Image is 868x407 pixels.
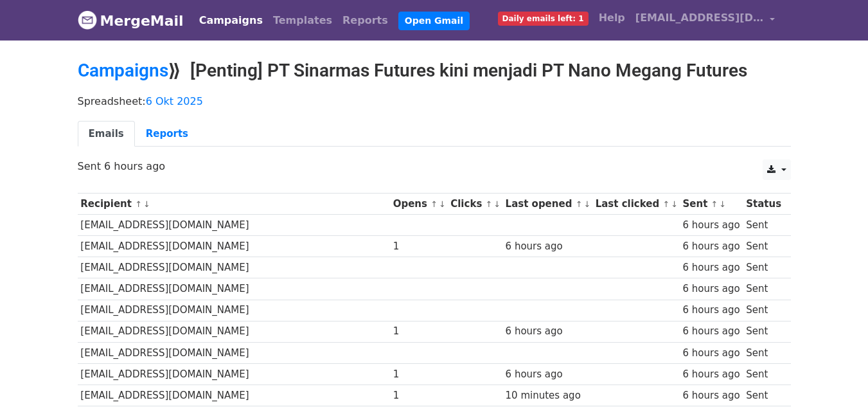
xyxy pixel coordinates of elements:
td: [EMAIL_ADDRESS][DOMAIN_NAME] [78,384,390,406]
a: ↓ [143,199,150,209]
td: [EMAIL_ADDRESS][DOMAIN_NAME] [78,363,390,384]
a: Emails [78,121,135,147]
span: [EMAIL_ADDRESS][DOMAIN_NAME] [635,10,764,26]
a: ↓ [719,199,726,209]
div: 6 hours ago [506,324,589,339]
div: 1 [393,367,445,382]
p: Sent 6 hours ago [78,159,791,173]
a: ↑ [135,199,142,209]
a: MergeMail [78,7,184,34]
a: ↑ [486,199,493,209]
div: 6 hours ago [682,218,740,233]
a: ↓ [493,199,500,209]
td: Sent [743,236,784,257]
div: 6 hours ago [682,324,740,339]
a: Reports [337,8,393,33]
span: Daily emails left: 1 [498,12,589,26]
a: ↑ [430,199,438,209]
a: ↑ [711,199,718,209]
div: 6 hours ago [682,388,740,403]
a: ↓ [671,199,678,209]
a: Open Gmail [398,12,470,30]
a: ↓ [583,199,590,209]
img: MergeMail logo [78,10,97,30]
a: Campaigns [194,8,268,33]
td: Sent [743,342,784,363]
div: 6 hours ago [682,367,740,382]
h2: ⟫ [Penting] PT Sinarmas Futures kini menjadi PT Nano Megang Futures [78,60,791,82]
a: ↑ [576,199,583,209]
div: 6 hours ago [506,239,589,254]
div: 6 hours ago [682,346,740,361]
th: Status [743,194,784,215]
td: Sent [743,321,784,342]
td: [EMAIL_ADDRESS][DOMAIN_NAME] [78,342,390,363]
div: 6 hours ago [682,239,740,254]
th: Last opened [502,194,592,215]
td: [EMAIL_ADDRESS][DOMAIN_NAME] [78,278,390,300]
td: Sent [743,215,784,236]
td: [EMAIL_ADDRESS][DOMAIN_NAME] [78,236,390,257]
td: Sent [743,384,784,406]
div: 1 [393,239,445,254]
td: [EMAIL_ADDRESS][DOMAIN_NAME] [78,300,390,321]
td: Sent [743,300,784,321]
div: 6 hours ago [682,282,740,296]
td: [EMAIL_ADDRESS][DOMAIN_NAME] [78,257,390,278]
a: Reports [135,121,199,147]
td: [EMAIL_ADDRESS][DOMAIN_NAME] [78,321,390,342]
a: Templates [268,8,337,33]
div: 10 minutes ago [506,388,589,403]
div: 6 hours ago [682,260,740,275]
a: Daily emails left: 1 [493,5,594,31]
th: Clicks [447,194,502,215]
th: Recipient [78,194,390,215]
div: 1 [393,388,445,403]
a: Help [594,5,630,31]
a: ↓ [439,199,446,209]
th: Opens [390,194,448,215]
td: Sent [743,363,784,384]
td: [EMAIL_ADDRESS][DOMAIN_NAME] [78,215,390,236]
th: Last clicked [592,194,680,215]
td: Sent [743,257,784,278]
th: Sent [680,194,743,215]
a: ↑ [662,199,669,209]
div: 1 [393,324,445,339]
div: 6 hours ago [506,367,589,382]
a: Campaigns [78,60,168,81]
div: 6 hours ago [682,303,740,318]
p: Spreadsheet: [78,95,791,108]
a: 6 Okt 2025 [146,95,203,107]
a: [EMAIL_ADDRESS][DOMAIN_NAME] [630,5,781,35]
td: Sent [743,278,784,300]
